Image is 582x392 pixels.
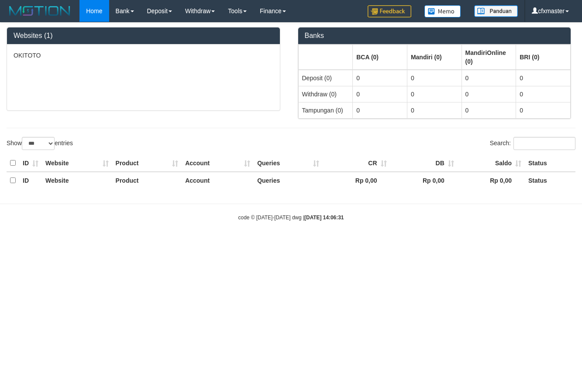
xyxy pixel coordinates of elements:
th: Status [525,155,575,172]
th: Rp 0,00 [390,172,458,189]
label: Show entries [7,137,73,150]
th: Account [182,172,254,189]
th: Website [42,155,112,172]
th: Queries [254,155,323,172]
td: 0 [516,86,571,102]
th: DB [390,155,458,172]
td: Tampungan (0) [298,102,353,118]
th: CR [323,155,390,172]
img: panduan.png [474,5,518,17]
th: Group: activate to sort column ascending [353,44,407,70]
td: 0 [353,86,407,102]
td: 0 [461,102,516,118]
th: Group: activate to sort column ascending [407,44,461,70]
th: Account [182,155,254,172]
td: 0 [516,102,571,118]
th: Group: activate to sort column ascending [516,44,571,70]
h3: Websites (1) [14,32,273,40]
small: code © [DATE]-[DATE] dwg | [238,215,344,221]
th: Status [525,172,575,189]
td: 0 [407,70,461,86]
td: 0 [461,86,516,102]
label: Search: [490,137,575,150]
th: Group: activate to sort column ascending [298,44,353,70]
th: Saldo [458,155,525,172]
h3: Banks [305,32,565,40]
th: Product [112,172,182,189]
td: 0 [407,102,461,118]
strong: [DATE] 14:06:31 [304,215,344,221]
th: Rp 0,00 [458,172,525,189]
th: ID [19,155,42,172]
th: Group: activate to sort column ascending [461,44,516,70]
p: OKITOTO [14,51,273,60]
img: Button%20Memo.svg [424,5,461,17]
select: Showentries [22,137,55,150]
td: Deposit (0) [298,70,353,86]
th: Website [42,172,112,189]
th: Rp 0,00 [323,172,390,189]
td: 0 [461,70,516,86]
th: Product [112,155,182,172]
img: Feedback.jpg [368,5,411,17]
td: 0 [353,102,407,118]
img: MOTION_logo.png [7,4,73,17]
th: ID [19,172,42,189]
td: 0 [407,86,461,102]
td: Withdraw (0) [298,86,353,102]
td: 0 [353,70,407,86]
td: 0 [516,70,571,86]
input: Search: [513,137,575,150]
th: Queries [254,172,323,189]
